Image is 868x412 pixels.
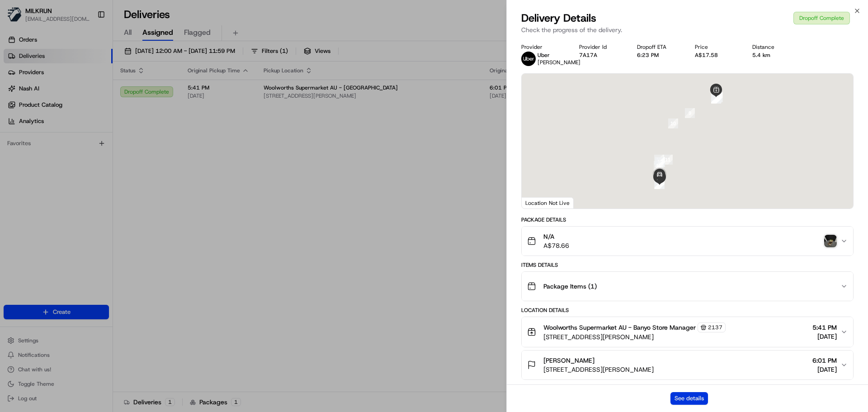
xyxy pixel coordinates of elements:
button: N/AA$78.66photo_proof_of_delivery image [522,227,853,256]
span: [STREET_ADDRESS][PERSON_NAME] [543,365,654,374]
span: [DATE] [812,332,837,341]
p: Check the progress of the delivery. [521,25,854,34]
div: Provider [521,43,565,51]
span: [DATE] [812,365,837,374]
img: uber-new-logo.jpeg [521,52,536,66]
div: Items Details [521,261,854,269]
img: photo_proof_of_delivery image [824,235,837,247]
div: 8 [713,92,723,102]
div: 5.4 km [752,52,796,59]
div: 12 [654,155,664,165]
div: Dropoff ETA [637,43,680,51]
div: 5 [711,94,721,104]
button: Package Items (1) [522,272,853,301]
span: 6:01 PM [812,356,837,365]
span: [PERSON_NAME] [543,356,594,365]
div: Package Details [521,216,854,223]
span: 5:41 PM [812,323,837,332]
span: A$78.66 [543,241,569,250]
span: N/A [543,232,569,241]
div: 6:23 PM [637,52,680,59]
div: Location Details [521,307,854,314]
button: [PERSON_NAME][STREET_ADDRESS][PERSON_NAME]6:01 PM[DATE] [522,350,853,379]
div: 7 [712,92,722,102]
div: Location Not Live [522,197,574,208]
div: Distance [752,43,796,51]
button: 7A17A [579,52,597,59]
div: 14 [655,157,665,167]
div: 6 [712,93,722,103]
span: Woolworths Supermarket AU - Banyo Store Manager [543,323,696,332]
div: 15 [654,161,664,171]
div: 13 [655,157,665,167]
div: A$17.58 [695,52,738,59]
div: 9 [685,108,695,118]
button: See details [670,392,708,405]
span: Delivery Details [521,11,596,25]
span: Uber [538,52,550,59]
div: 11 [663,155,673,165]
span: [STREET_ADDRESS][PERSON_NAME] [543,332,726,341]
div: Provider Id [579,43,623,51]
div: 10 [668,118,678,128]
span: Package Items ( 1 ) [543,282,597,291]
div: Price [695,43,738,51]
button: Woolworths Supermarket AU - Banyo Store Manager2137[STREET_ADDRESS][PERSON_NAME]5:41 PM[DATE] [522,317,853,347]
span: 2137 [708,324,722,331]
span: [PERSON_NAME] [538,59,580,66]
